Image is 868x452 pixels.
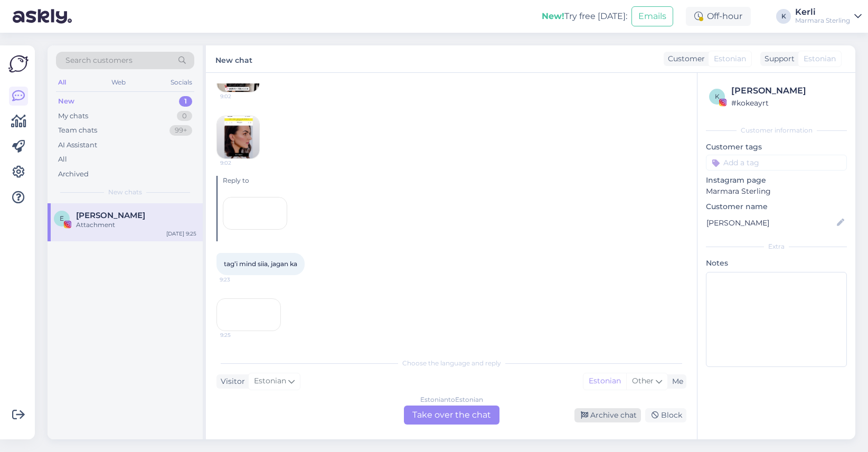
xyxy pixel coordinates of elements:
[645,408,686,422] div: Block
[76,220,196,230] div: Attachment
[168,76,194,89] div: Socials
[632,376,654,385] span: Other
[706,175,847,186] p: Instagram page
[220,92,260,100] span: 9:02
[254,375,286,387] span: Estonian
[108,187,142,197] span: New chats
[760,53,795,64] div: Support
[542,11,564,21] b: New!
[583,373,626,389] div: Estonian
[58,96,74,107] div: New
[706,217,835,229] input: Add name
[631,6,673,26] button: Emails
[714,53,746,64] span: Estonian
[706,126,847,135] div: Customer information
[542,10,627,23] div: Try free [DATE]:
[731,97,844,109] div: # kokeayrt
[795,16,850,25] div: Marmara Sterling
[706,186,847,197] p: Marmara Sterling
[795,8,850,16] div: Kerli
[420,395,483,404] div: Estonian to Estonian
[166,230,196,238] div: [DATE] 9:25
[686,7,751,26] div: Off-hour
[404,406,499,425] div: Take over the chat
[220,276,259,284] span: 9:23
[715,92,720,100] span: k
[58,169,89,180] div: Archived
[804,53,836,64] span: Estonian
[56,76,68,89] div: All
[706,155,847,171] input: Add a tag
[706,201,847,212] p: Customer name
[223,176,686,185] div: Reply to
[668,376,683,387] div: Me
[217,116,259,158] img: attachment
[58,125,97,136] div: Team chats
[220,159,260,167] span: 9:02
[76,211,145,220] span: Elina Rassmann
[664,53,705,64] div: Customer
[795,8,862,25] a: KerliMarmara Sterling
[179,96,192,107] div: 1
[65,55,133,66] span: Search customers
[224,260,297,268] span: tag’i mind siia, jagan ka
[706,242,847,251] div: Extra
[220,331,260,339] span: 9:25
[215,52,252,66] label: New chat
[216,359,686,368] div: Choose the language and reply
[169,125,192,136] div: 99+
[60,214,64,222] span: E
[731,84,844,97] div: [PERSON_NAME]
[776,9,791,24] div: K
[177,111,192,121] div: 0
[109,76,128,89] div: Web
[58,111,88,121] div: My chats
[58,154,67,165] div: All
[706,142,847,153] p: Customer tags
[216,376,245,387] div: Visitor
[706,258,847,269] p: Notes
[58,140,97,150] div: AI Assistant
[574,408,641,422] div: Archive chat
[8,54,29,74] img: Askly Logo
